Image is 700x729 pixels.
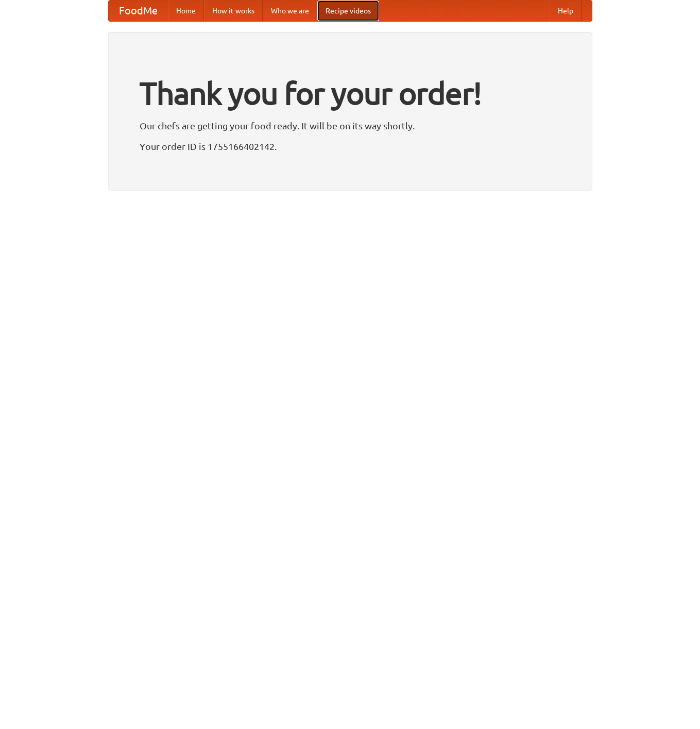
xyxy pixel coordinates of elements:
[550,1,582,21] a: Help
[140,139,561,154] p: Your order ID is 1755166402142.
[263,1,317,21] a: Who we are
[109,1,168,21] a: FoodMe
[317,1,379,21] a: Recipe videos
[140,69,561,118] h1: Thank you for your order!
[140,118,561,133] p: Our chefs are getting your food ready. It will be on its way shortly.
[204,1,263,21] a: How it works
[168,1,204,21] a: Home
